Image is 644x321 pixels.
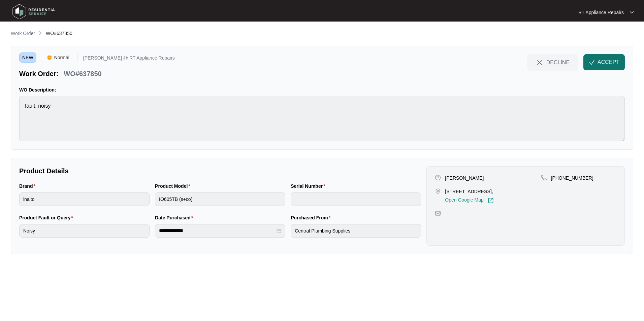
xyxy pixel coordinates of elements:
[445,175,484,181] p: [PERSON_NAME]
[19,183,38,189] label: Brand
[291,192,421,206] input: Serial Number
[9,30,36,37] a: Work Order
[536,59,544,67] img: close-Icon
[546,59,570,66] span: DECLINE
[291,183,328,189] label: Serial Number
[19,69,58,78] p: Work Order:
[445,198,493,204] a: Open Google Map
[155,192,285,206] input: Product Model
[583,54,625,70] button: check-IconACCEPT
[445,188,493,195] p: [STREET_ADDRESS],
[435,175,441,181] img: user-pin
[488,198,494,204] img: Link-External
[541,175,547,181] img: map-pin
[19,224,150,238] input: Product Fault or Query
[19,166,421,176] p: Product Details
[435,210,441,216] img: map-pin
[630,11,634,14] img: dropdown arrow
[155,214,196,221] label: Date Purchased
[19,192,150,206] input: Brand
[19,214,76,221] label: Product Fault or Query
[19,52,36,63] span: NEW
[527,54,578,70] button: close-IconDECLINE
[10,2,57,22] img: residentia service logo
[46,31,72,36] span: WO#637850
[291,214,333,221] label: Purchased From
[52,52,72,63] span: Normal
[589,59,595,65] img: check-Icon
[47,56,52,60] img: Vercel Logo
[38,30,43,36] img: chevron-right
[19,86,625,93] p: WO Description:
[11,30,35,37] p: Work Order
[19,96,625,141] textarea: fault: noisy
[578,9,624,16] p: RT Appliance Repairs
[83,56,175,63] p: [PERSON_NAME] @ RT Appliance Repairs
[64,69,101,78] p: WO#637850
[551,175,593,181] p: [PHONE_NUMBER]
[155,183,193,189] label: Product Model
[435,188,441,194] img: map-pin
[598,58,619,66] span: ACCEPT
[291,224,421,238] input: Purchased From
[159,227,275,234] input: Date Purchased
